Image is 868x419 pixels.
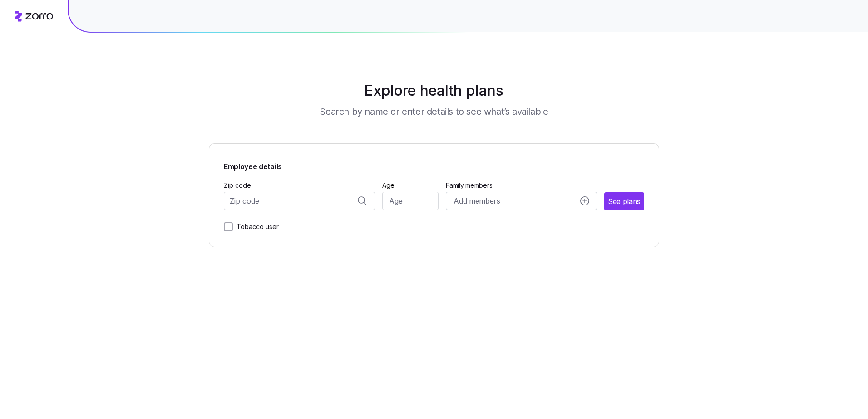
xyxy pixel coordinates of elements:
[224,158,282,172] span: Employee details
[604,192,644,210] button: See plans
[454,195,500,207] span: Add members
[224,192,375,210] input: Zip code
[224,180,251,190] label: Zip code
[446,192,597,210] button: Add membersadd icon
[608,196,641,207] span: See plans
[382,192,439,210] input: Age
[382,180,395,190] label: Age
[232,80,637,102] h1: Explore health plans
[320,105,548,118] h3: Search by name or enter details to see what’s available
[233,221,279,232] label: Tobacco user
[446,181,597,190] span: Family members
[580,196,589,205] svg: add icon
